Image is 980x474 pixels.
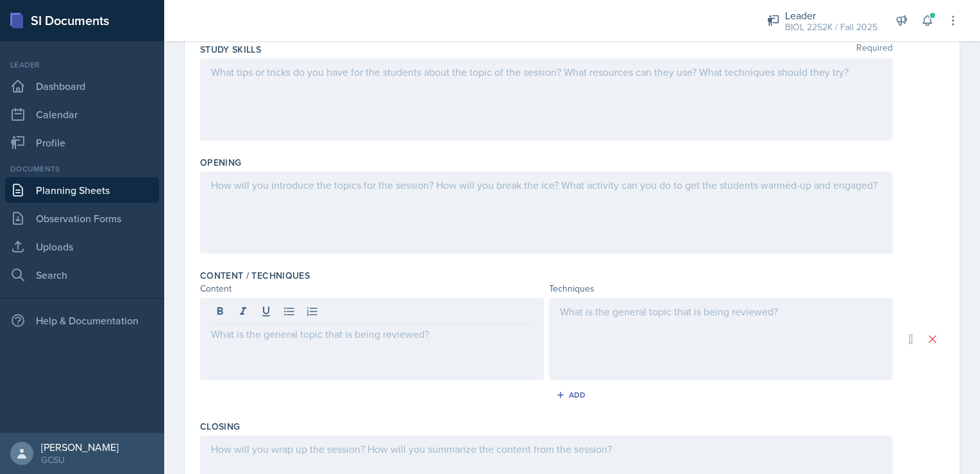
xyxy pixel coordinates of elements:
label: Closing [200,420,240,433]
div: Leader [785,8,877,23]
label: Study Skills [200,43,261,56]
a: Observation Forms [5,206,159,231]
div: Help & Documentation [5,308,159,333]
label: Opening [200,156,241,169]
div: Leader [5,59,159,71]
a: Calendar [5,101,159,127]
span: Required [856,43,893,56]
div: BIOL 2252K / Fall 2025 [785,21,877,34]
a: Uploads [5,234,159,259]
a: Dashboard [5,73,159,99]
div: Documents [5,163,159,175]
div: [PERSON_NAME] [41,441,119,453]
label: Content / Techniques [200,269,310,282]
button: Add [552,385,593,405]
a: Profile [5,130,159,155]
div: GCSU [41,453,119,466]
div: Add [559,390,586,400]
div: Techniques [549,282,893,295]
div: Content [200,282,544,295]
a: Search [5,262,159,288]
a: Planning Sheets [5,177,159,203]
